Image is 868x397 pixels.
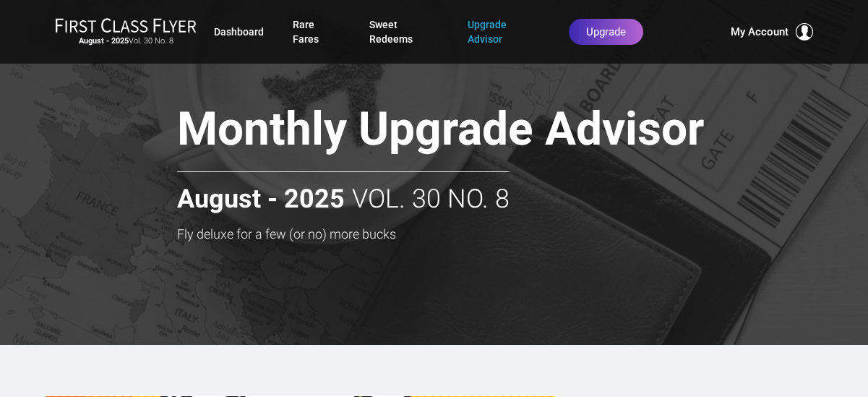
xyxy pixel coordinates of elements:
[177,227,757,242] h3: Fly deluxe for a few (or no) more bucks
[177,104,757,160] h1: Monthly Upgrade Advisor
[293,12,340,52] a: Rare Fares
[369,12,439,52] a: Sweet Redeems
[55,36,197,46] small: Vol. 30 No. 8
[731,23,813,40] button: My Account
[731,23,788,40] span: My Account
[214,19,264,45] a: Dashboard
[468,12,540,52] a: Upgrade Advisor
[55,17,197,33] img: First Class Flyer
[177,171,510,214] h2: Vol. 30 No. 8
[569,19,643,45] a: Upgrade
[79,36,129,46] strong: August - 2025
[177,185,345,214] strong: August - 2025
[55,17,197,46] a: First Class FlyerAugust - 2025Vol. 30 No. 8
